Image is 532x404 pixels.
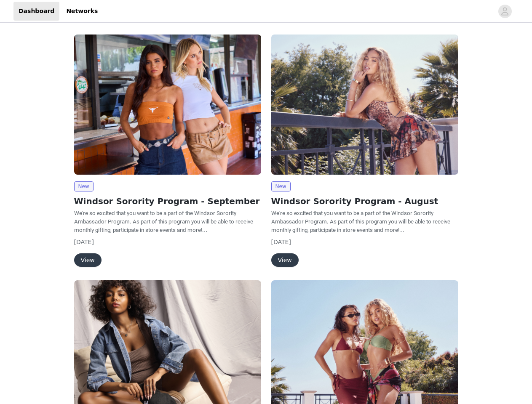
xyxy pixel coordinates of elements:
[271,181,291,191] span: New
[74,257,102,263] a: View
[271,253,299,267] button: View
[271,35,458,175] img: Windsor
[74,239,94,245] span: [DATE]
[501,5,509,18] div: avatar
[271,257,299,263] a: View
[74,181,94,191] span: New
[74,253,102,267] button: View
[74,35,261,175] img: Windsor
[271,210,450,233] span: We're so excited that you want to be a part of the Windsor Sorority Ambassador Program. As part o...
[61,2,103,21] a: Networks
[13,2,59,21] a: Dashboard
[74,195,261,207] h2: Windsor Sorority Program - September
[74,210,253,233] span: We're so excited that you want to be a part of the Windsor Sorority Ambassador Program. As part o...
[271,195,458,207] h2: Windsor Sorority Program - August
[271,239,291,245] span: [DATE]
